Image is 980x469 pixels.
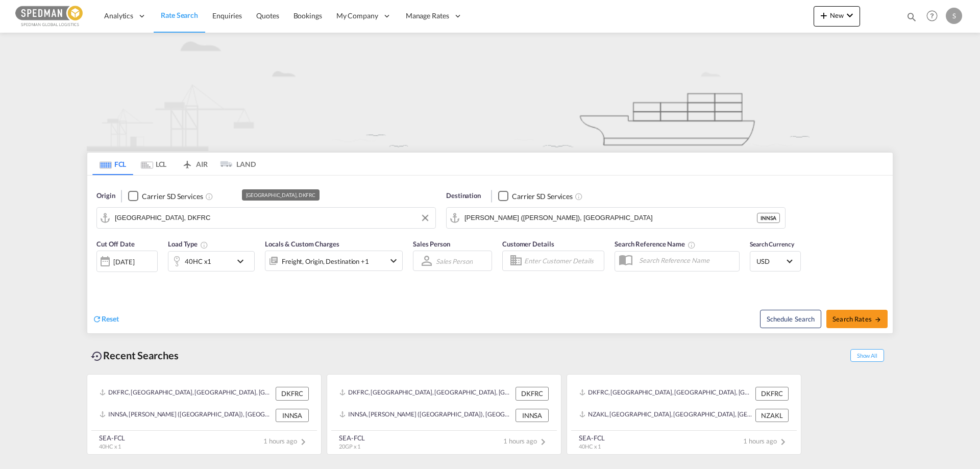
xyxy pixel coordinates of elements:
[579,387,753,400] div: DKFRC, Fredericia, Denmark, Northern Europe, Europe
[92,314,102,324] md-icon: icon-refresh
[579,409,753,422] div: NZAKL, Auckland, New Zealand, Oceania, Oceania
[524,253,601,268] input: Enter Customer Details
[100,409,273,422] div: INNSA, Jawaharlal Nehru (Nhava Sheva), India, Indian Subcontinent, Asia Pacific
[181,158,193,166] md-icon: icon-airplane
[503,437,549,445] span: 1 hours ago
[537,436,549,448] md-icon: icon-chevron-right
[128,191,203,202] md-checkbox: Checkbox No Ink
[579,443,601,450] span: 40HC x 1
[567,374,801,455] recent-search-card: DKFRC, [GEOGRAPHIC_DATA], [GEOGRAPHIC_DATA], [GEOGRAPHIC_DATA], [GEOGRAPHIC_DATA] DKFRCNZAKL, [GE...
[96,271,104,285] md-datepicker: Select
[200,241,208,249] md-icon: Select multiple loads to view rates
[923,7,946,26] div: Help
[946,8,962,24] div: S
[336,11,378,21] span: My Company
[87,176,893,333] div: Origin Checkbox No InkUnchecked: Search for CY (Container Yard) services for all selected carrier...
[906,11,917,22] md-icon: icon-magnify
[133,153,174,175] md-tab-item: LCL
[818,9,830,21] md-icon: icon-plus 400-fg
[100,387,273,400] div: DKFRC, Fredericia, Denmark, Northern Europe, Europe
[387,255,400,267] md-icon: icon-chevron-down
[276,409,309,422] div: INNSA
[498,191,573,202] md-checkbox: Checkbox No Ink
[96,240,135,248] span: Cut Off Date
[579,433,605,442] div: SEA-FCL
[87,344,183,367] div: Recent Searches
[246,189,316,201] div: [GEOGRAPHIC_DATA], DKFRC
[516,409,549,422] div: INNSA
[142,191,203,202] div: Carrier SD Services
[755,254,795,268] md-select: Select Currency: $ USDUnited States Dollar
[92,153,133,175] md-tab-item: FCL
[750,240,794,248] span: Search Currency
[874,316,881,323] md-icon: icon-arrow-right
[99,433,125,442] div: SEA-FCL
[265,240,339,248] span: Locals & Custom Charges
[760,310,821,328] button: Note: By default Schedule search will only considerorigin ports, destination ports and cut off da...
[575,192,583,201] md-icon: Unchecked: Search for CY (Container Yard) services for all selected carriers.Checked : Search for...
[215,153,256,175] md-tab-item: LAND
[263,437,309,445] span: 1 hours ago
[447,208,785,228] md-input-container: Jawaharlal Nehru (Nhava Sheva), INNSA
[92,314,119,325] div: icon-refreshReset
[757,213,780,223] div: INNSA
[205,192,213,201] md-icon: Unchecked: Search for CY (Container Yard) services for all selected carriers.Checked : Search for...
[102,314,119,323] span: Reset
[339,409,513,422] div: INNSA, Jawaharlal Nehru (Nhava Sheva), India, Indian Subcontinent, Asia Pacific
[418,210,433,226] button: Clear Input
[832,315,881,323] span: Search Rates
[96,191,115,201] span: Origin
[96,251,158,272] div: [DATE]
[282,254,369,268] div: Freight Origin Destination Factory Stuffing
[99,443,121,450] span: 40HC x 1
[516,387,549,400] div: DKFRC
[850,349,884,362] span: Show All
[339,433,365,442] div: SEA-FCL
[212,11,242,20] span: Enquiries
[435,254,474,268] md-select: Sales Person
[97,208,435,228] md-input-container: Fredericia, DKFRC
[327,374,561,455] recent-search-card: DKFRC, [GEOGRAPHIC_DATA], [GEOGRAPHIC_DATA], [GEOGRAPHIC_DATA], [GEOGRAPHIC_DATA] DKFRCINNSA, [PE...
[185,254,211,268] div: 40HC x1
[276,387,309,400] div: DKFRC
[743,437,789,445] span: 1 hours ago
[826,310,888,328] button: Search Ratesicon-arrow-right
[168,251,255,271] div: 40HC x1icon-chevron-down
[512,191,573,202] div: Carrier SD Services
[15,5,84,28] img: c12ca350ff1b11efb6b291369744d907.png
[464,210,757,226] input: Search by Port
[777,436,789,448] md-icon: icon-chevron-right
[755,387,789,400] div: DKFRC
[844,9,856,21] md-icon: icon-chevron-down
[87,33,893,151] img: new-FCL.png
[297,436,309,448] md-icon: icon-chevron-right
[168,240,208,248] span: Load Type
[688,241,696,249] md-icon: Your search will be saved by the below given name
[161,11,198,19] span: Rate Search
[755,409,789,422] div: NZAKL
[104,11,133,21] span: Analytics
[113,257,134,266] div: [DATE]
[634,253,739,268] input: Search Reference Name
[923,7,941,24] span: Help
[293,11,322,20] span: Bookings
[814,6,860,27] button: icon-plus 400-fgNewicon-chevron-down
[406,11,449,21] span: Manage Rates
[818,11,856,19] span: New
[339,387,513,400] div: DKFRC, Fredericia, Denmark, Northern Europe, Europe
[756,257,785,266] span: USD
[174,153,215,175] md-tab-item: AIR
[91,350,103,362] md-icon: icon-backup-restore
[615,240,696,248] span: Search Reference Name
[446,191,481,201] span: Destination
[234,255,252,267] md-icon: icon-chevron-down
[502,240,554,248] span: Customer Details
[92,153,256,175] md-pagination-wrapper: Use the left and right arrow keys to navigate between tabs
[906,11,917,27] div: icon-magnify
[413,240,450,248] span: Sales Person
[256,11,279,20] span: Quotes
[265,251,403,271] div: Freight Origin Destination Factory Stuffingicon-chevron-down
[339,443,360,450] span: 20GP x 1
[87,374,322,455] recent-search-card: DKFRC, [GEOGRAPHIC_DATA], [GEOGRAPHIC_DATA], [GEOGRAPHIC_DATA], [GEOGRAPHIC_DATA] DKFRCINNSA, [PE...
